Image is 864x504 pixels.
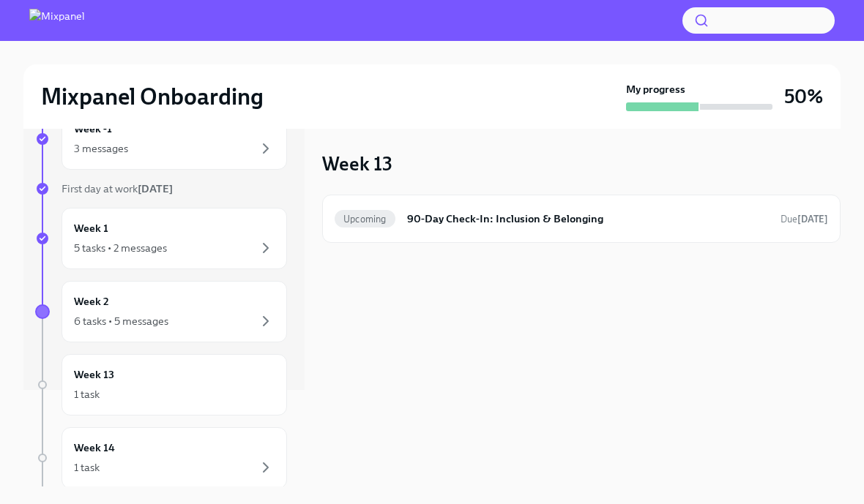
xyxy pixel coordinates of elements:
h6: 90-Day Check-In: Inclusion & Belonging [407,211,769,227]
h6: Week 13 [74,366,114,383]
a: Upcoming90-Day Check-In: Inclusion & BelongingDue[DATE] [335,207,828,230]
strong: [DATE] [797,214,828,225]
h3: 50% [784,83,823,110]
a: Week 131 task [35,354,287,415]
h3: Week 13 [322,151,392,177]
img: Mixpanel [29,9,85,32]
h6: Week 1 [74,220,108,236]
a: Week 15 tasks • 2 messages [35,208,287,269]
span: Due [781,214,828,225]
span: December 11th, 2025 08:00 [781,212,828,226]
span: First day at work [62,182,173,195]
div: 1 task [74,387,100,402]
span: Upcoming [335,214,395,225]
a: First day at work[DATE] [35,181,287,196]
strong: [DATE] [138,182,173,195]
h2: Mixpanel Onboarding [41,82,264,111]
div: 1 task [74,460,100,475]
strong: My progress [626,82,685,97]
h6: Week 14 [74,440,115,456]
div: 3 messages [74,141,128,156]
div: 5 tasks • 2 messages [74,241,167,255]
div: 6 tasks • 5 messages [74,314,168,328]
a: Week -13 messages [35,108,287,170]
a: Week 141 task [35,427,287,489]
h6: Week -1 [74,121,112,137]
h6: Week 2 [74,293,109,309]
a: Week 26 tasks • 5 messages [35,281,287,342]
